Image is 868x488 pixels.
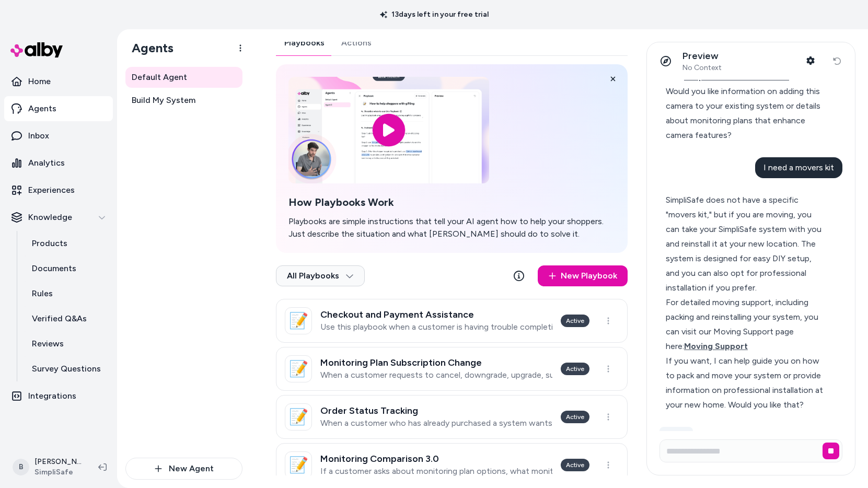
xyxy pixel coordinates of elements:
[320,454,552,464] h3: Monitoring Comparison 3.0
[32,237,67,250] p: Products
[34,457,82,467] p: [PERSON_NAME]
[28,157,65,169] p: Analytics
[10,42,63,57] img: alby Logo
[666,354,827,412] div: If you want, I can help guide you on how to pack and move your system or provide information on p...
[32,312,87,325] p: Verified Q&As
[320,370,552,380] p: When a customer requests to cancel, downgrade, upgrade, suspend or change their monitoring plan s...
[4,123,113,148] a: Inbox
[125,90,242,111] a: Build My System
[28,390,76,402] p: Integrations
[132,71,187,84] span: Default Agent
[21,281,113,306] a: Rules
[659,439,842,462] input: Write your prompt here
[320,309,552,320] h3: Checkout and Payment Assistance
[276,30,333,55] button: Playbooks
[276,443,628,487] a: 📝Monitoring Comparison 3.0If a customer asks about monitoring plan options, what monitoring plans...
[561,411,589,423] div: Active
[276,299,628,343] a: 📝Checkout and Payment AssistanceUse this playbook when a customer is having trouble completing th...
[21,231,113,256] a: Products
[13,459,29,475] span: B
[4,96,113,121] a: Agents
[4,205,113,230] button: Knowledge
[21,256,113,281] a: Documents
[538,265,628,286] a: New Playbook
[320,418,552,428] p: When a customer who has already purchased a system wants to track or change the status of their e...
[320,466,552,477] p: If a customer asks about monitoring plan options, what monitoring plans are available, or monitor...
[125,67,242,88] a: Default Agent
[288,215,615,240] p: Playbooks are simple instructions that tell your AI agent how to help your shoppers. Just describ...
[32,287,53,300] p: Rules
[666,193,827,295] div: SimpliSafe does not have a specific "movers kit," but if you are moving, you can take your Simpli...
[4,69,113,94] a: Home
[4,384,113,409] a: Integrations
[285,451,312,479] div: 📝
[125,458,242,480] button: New Agent
[561,459,589,471] div: Active
[287,271,354,281] span: All Playbooks
[28,75,51,88] p: Home
[285,355,312,382] div: 📝
[6,450,90,484] button: B[PERSON_NAME]SimpliSafe
[21,306,113,331] a: Verified Q&As
[28,184,75,196] p: Experiences
[21,331,113,356] a: Reviews
[28,130,49,142] p: Inbox
[34,467,82,478] span: SimpliSafe
[320,357,552,368] h3: Monitoring Plan Subscription Change
[123,40,173,56] h1: Agents
[285,307,312,334] div: 📝
[21,356,113,381] a: Survey Questions
[763,162,834,172] span: I need a movers kit
[666,295,827,354] div: For detailed moving support, including packing and reinstalling your system, you can visit our Mo...
[276,395,628,439] a: 📝Order Status TrackingWhen a customer who has already purchased a system wants to track or change...
[666,84,827,143] div: Would you like information on adding this camera to your existing system or details about monitor...
[288,196,615,209] h2: How Playbooks Work
[32,262,76,275] p: Documents
[32,338,64,350] p: Reviews
[285,403,312,431] div: 📝
[823,443,839,459] button: Stop generating
[684,341,748,351] span: Moving Support
[682,63,722,73] span: No Context
[320,322,552,332] p: Use this playbook when a customer is having trouble completing the checkout process to purchase t...
[132,94,195,107] span: Build My System
[276,347,628,391] a: 📝Monitoring Plan Subscription ChangeWhen a customer requests to cancel, downgrade, upgrade, suspe...
[682,50,722,62] p: Preview
[28,211,72,224] p: Knowledge
[4,178,113,203] a: Experiences
[561,363,589,375] div: Active
[333,30,380,55] button: Actions
[561,315,589,327] div: Active
[4,150,113,176] a: Analytics
[276,265,365,286] button: All Playbooks
[374,9,495,20] p: 13 days left in your free trial
[32,363,101,375] p: Survey Questions
[28,102,56,115] p: Agents
[320,405,552,416] h3: Order Status Tracking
